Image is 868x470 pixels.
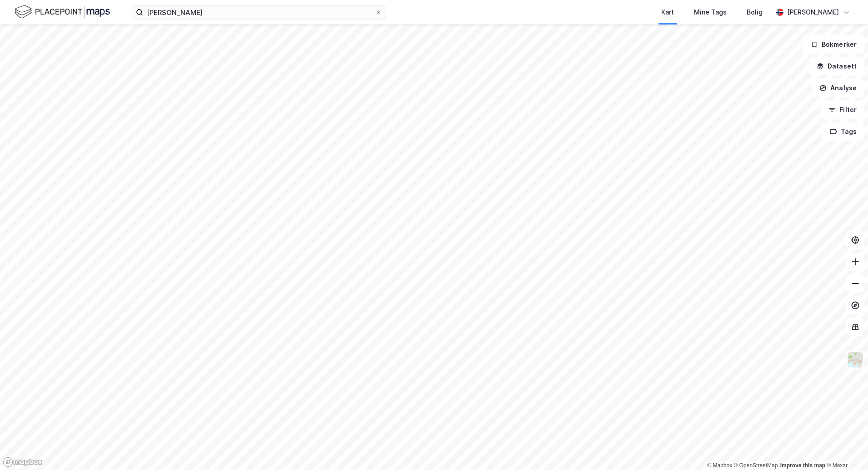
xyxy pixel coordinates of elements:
[787,7,839,18] div: [PERSON_NAME]
[822,122,864,141] button: Tags
[812,79,864,97] button: Analyse
[747,7,763,18] div: Bolig
[847,351,864,368] img: Z
[803,35,864,54] button: Bokmerker
[821,101,864,119] button: Filter
[734,462,778,469] a: OpenStreetMap
[15,4,110,20] img: logo.f888ab2527a4732fd821a326f86c7f29.svg
[707,462,732,469] a: Mapbox
[694,7,727,18] div: Mine Tags
[823,426,868,470] iframe: Chat Widget
[780,462,825,469] a: Improve this map
[661,7,674,18] div: Kart
[3,457,43,467] a: Mapbox homepage
[143,5,375,19] input: Søk på adresse, matrikkel, gårdeiere, leietakere eller personer
[809,57,864,75] button: Datasett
